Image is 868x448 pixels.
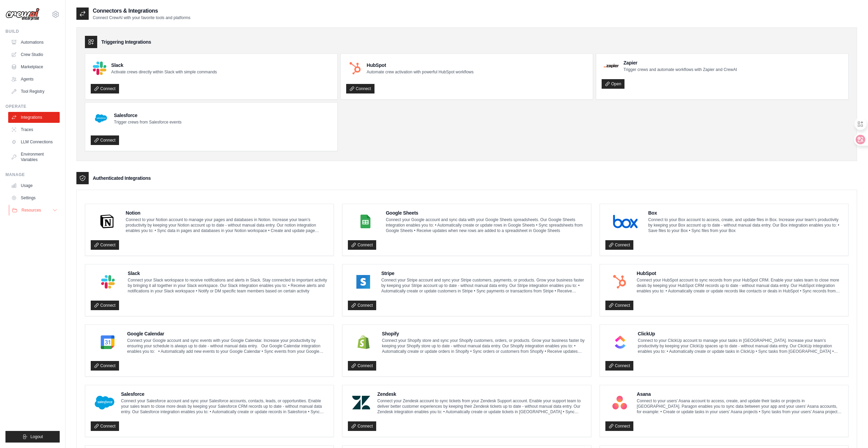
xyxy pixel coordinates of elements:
p: Connect your HubSpot account to sync records from your HubSpot CRM. Enable your sales team to clo... [637,277,843,294]
a: Open [602,79,624,89]
button: Resources [9,205,60,216]
h4: HubSpot [367,62,473,69]
div: Operate [5,104,60,109]
a: Settings [8,192,60,203]
div: Manage [5,172,60,177]
h3: Authenticated Integrations [93,175,151,182]
span: Logout [30,434,43,439]
a: Connect [605,361,634,371]
p: Connect your Shopify store and sync your Shopify customers, orders, or products. Grow your busine... [382,338,586,354]
a: LLM Connections [8,136,60,147]
h4: Stripe [381,270,586,277]
h4: Slack [111,62,217,69]
a: Usage [8,180,60,191]
h2: Connectors & Integrations [93,7,190,15]
p: Connect your Stripe account and sync your Stripe customers, payments, or products. Grow your busi... [381,277,586,294]
a: Agents [8,74,60,85]
h4: Salesforce [114,112,181,119]
h4: Shopify [382,330,586,337]
a: Connect [91,301,119,310]
p: Connect your Google account and sync events with your Google Calendar. Increase your productivity... [127,338,328,354]
h4: Notion [126,209,328,216]
a: Connect [348,240,376,250]
h4: Box [648,209,843,216]
a: Connect [348,361,376,371]
h4: Zapier [623,59,737,66]
img: Google Sheets Logo [350,215,381,228]
a: Crew Studio [8,49,60,60]
a: Marketplace [8,61,60,72]
button: Logout [5,431,60,443]
div: Build [5,29,60,34]
p: Connect your Zendesk account to sync tickets from your Zendesk Support account. Enable your suppo... [377,398,585,415]
p: Connect to your ClickUp account to manage your tasks in [GEOGRAPHIC_DATA]. Increase your team’s p... [638,338,843,354]
p: Connect your Salesforce account and sync your Salesforce accounts, contacts, leads, or opportunit... [121,398,328,415]
a: Traces [8,124,60,135]
a: Connect [605,240,634,250]
img: Box Logo [607,215,644,228]
a: Connect [91,84,119,93]
img: ClickUp Logo [607,335,633,349]
h4: ClickUp [638,330,843,337]
h4: Slack [128,270,328,277]
p: Trigger crews and automate workflows with Zapier and CrewAI [623,67,737,72]
a: Connect [605,301,634,310]
img: Logo [5,8,40,21]
p: Connect to your Box account to access, create, and update files in Box. Increase your team’s prod... [648,217,843,233]
img: Stripe Logo [350,275,377,289]
a: Connect [605,421,634,431]
a: Connect [91,421,119,431]
p: Connect CrewAI with your favorite tools and platforms [93,15,190,20]
img: HubSpot Logo [348,61,362,75]
a: Connect [348,301,376,310]
a: Connect [91,135,119,145]
img: Google Calendar Logo [93,335,122,349]
p: Connect to your Notion account to manage your pages and databases in Notion. Increase your team’s... [126,217,328,233]
p: Trigger crews from Salesforce events [114,119,181,125]
img: Notion Logo [93,215,121,228]
img: Salesforce Logo [93,110,109,127]
h4: Zendesk [377,391,585,398]
p: Connect your Google account and sync data with your Google Sheets spreadsheets. Our Google Sheets... [386,217,586,233]
h4: Salesforce [121,391,328,398]
p: Activate crews directly within Slack with simple commands [111,69,217,75]
p: Connect to your users’ Asana account to access, create, and update their tasks or projects in [GE... [637,398,843,415]
img: Shopify Logo [350,335,377,349]
img: Slack Logo [93,61,106,75]
a: Connect [91,361,119,371]
img: Asana Logo [607,396,632,409]
a: Connect [91,240,119,250]
img: Salesforce Logo [93,396,116,409]
img: HubSpot Logo [607,275,632,289]
p: Connect your Slack workspace to receive notifications and alerts in Slack. Stay connected to impo... [128,277,328,294]
span: Resources [21,207,41,213]
a: Connect [348,421,376,431]
h3: Triggering Integrations [101,39,151,45]
h4: Google Sheets [386,209,586,216]
a: Connect [346,84,374,93]
p: Automate crew activation with powerful HubSpot workflows [367,69,473,75]
h4: HubSpot [637,270,843,277]
img: Zapier Logo [604,64,619,68]
a: Integrations [8,112,60,123]
a: Tool Registry [8,86,60,97]
a: Automations [8,37,60,48]
h4: Asana [637,391,843,398]
h4: Google Calendar [127,330,328,337]
a: Environment Variables [8,149,60,165]
img: Slack Logo [93,275,123,289]
img: Zendesk Logo [350,396,372,409]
